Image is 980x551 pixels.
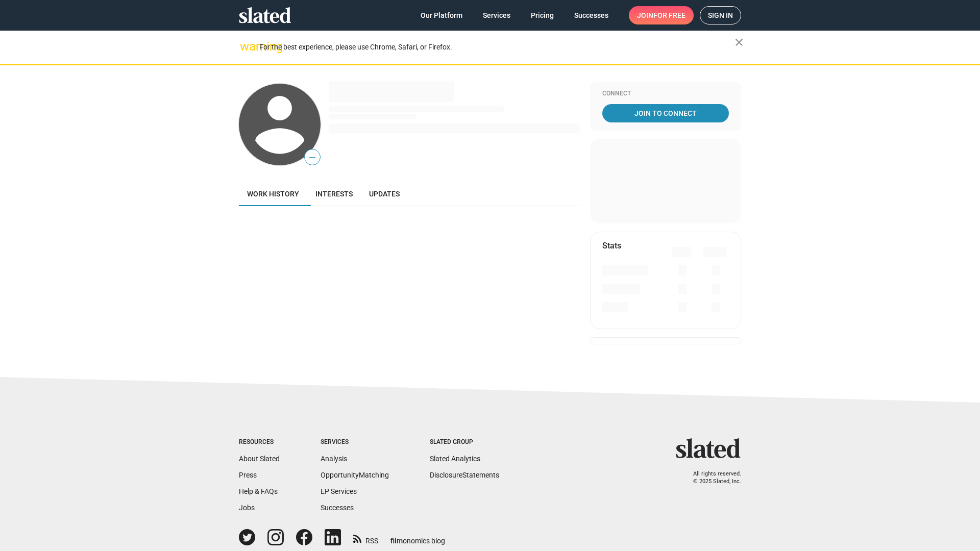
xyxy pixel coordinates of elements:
span: Updates [369,190,400,198]
span: Work history [247,190,299,198]
span: Services [483,6,510,24]
a: Help & FAQs [239,487,278,495]
a: Pricing [523,6,562,24]
span: for free [653,6,685,24]
span: Successes [574,6,608,24]
a: OpportunityMatching [321,471,389,479]
div: Slated Group [430,438,499,446]
a: Sign in [700,6,741,24]
a: Successes [566,6,617,24]
span: Join To Connect [604,104,727,122]
a: Press [239,471,257,479]
a: DisclosureStatements [430,471,499,479]
a: EP Services [321,487,357,495]
a: Jobs [239,504,255,512]
a: Analysis [321,455,347,463]
div: For the best experience, please use Chrome, Safari, or Firefox. [259,40,735,54]
mat-icon: warning [240,40,252,53]
a: Updates [361,182,408,206]
span: Pricing [531,6,554,24]
a: Services [475,6,519,24]
a: Work history [239,182,307,206]
span: — [305,151,320,164]
p: All rights reserved. © 2025 Slated, Inc. [682,470,741,485]
mat-card-title: Stats [602,240,621,251]
a: Interests [307,182,361,206]
span: Join [637,6,685,24]
span: Sign in [708,7,733,24]
div: Resources [239,438,280,446]
a: Join To Connect [602,104,729,122]
a: Successes [321,504,354,512]
div: Connect [602,90,729,98]
a: Slated Analytics [430,455,480,463]
a: filmonomics blog [390,528,445,546]
a: RSS [353,530,378,546]
mat-icon: close [733,36,745,48]
span: Our Platform [421,6,462,24]
a: Our Platform [412,6,471,24]
span: Interests [315,190,353,198]
a: Joinfor free [629,6,694,24]
a: About Slated [239,455,280,463]
span: film [390,537,403,545]
div: Services [321,438,389,446]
